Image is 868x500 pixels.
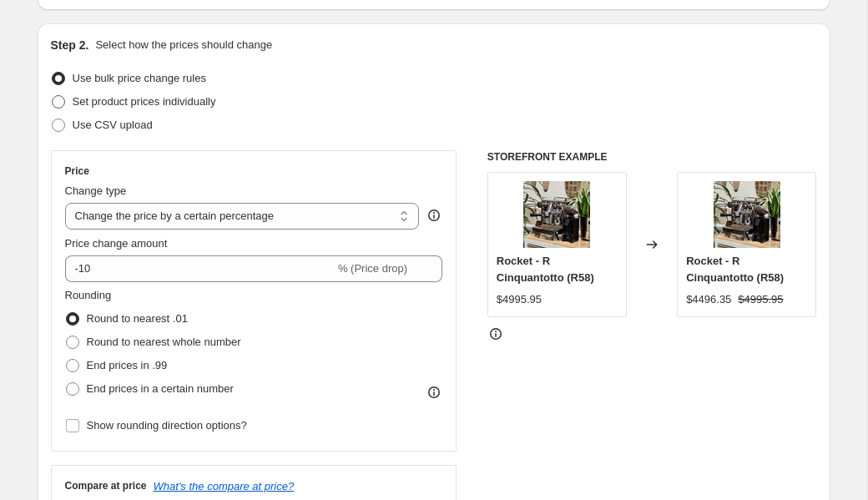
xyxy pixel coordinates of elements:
span: $4995.95 [738,293,783,306]
div: help [426,207,442,224]
span: Show rounding direction options? [87,419,247,432]
span: Use bulk price change rules [73,72,206,84]
span: Round to nearest whole number [87,336,241,348]
button: What's the compare at price? [154,480,295,492]
h2: Step 2. [51,37,89,53]
img: rocket-r-cinquantotto-r58-259058_80x.jpg [523,181,590,248]
span: Rocket - R Cinquantotto (R58) [497,255,594,284]
p: Select how the prices should change [95,37,272,53]
img: rocket-r-cinquantotto-r58-259058_80x.jpg [714,181,780,248]
span: Set product prices individually [73,95,216,108]
span: Change type [65,184,127,197]
span: End prices in a certain number [87,382,234,395]
span: Use CSV upload [73,119,153,131]
span: $4995.95 [497,293,542,306]
h3: Compare at price [65,479,147,492]
input: -15 [65,255,335,282]
span: Rounding [65,289,112,301]
span: % (Price drop) [338,262,407,275]
h6: STOREFRONT EXAMPLE [487,150,817,164]
span: $4496.35 [686,293,731,306]
span: Round to nearest .01 [87,312,188,325]
span: Rocket - R Cinquantotto (R58) [686,255,784,284]
span: Price change amount [65,237,168,250]
h3: Price [65,164,89,178]
span: End prices in .99 [87,359,168,371]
